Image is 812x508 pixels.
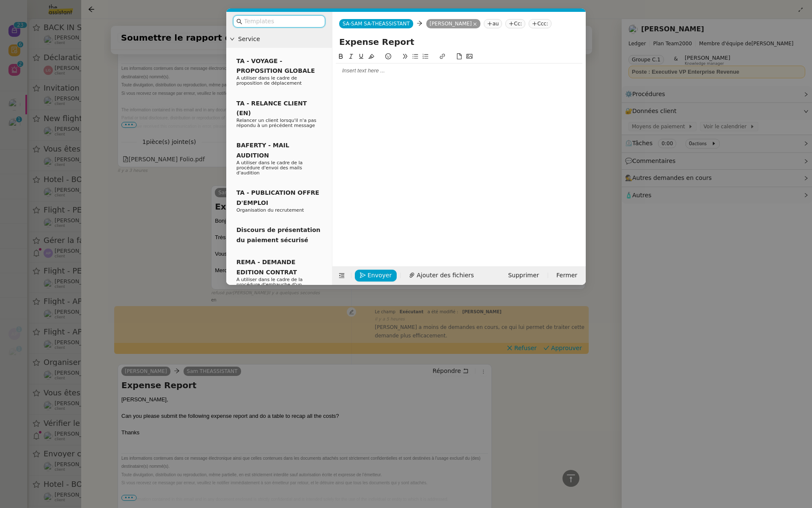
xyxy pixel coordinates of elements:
span: Fermer [557,271,577,280]
span: A utiliser dans le cadre de la procédure d'embauche d'un nouveau salarié [236,277,303,293]
nz-tag: au [484,19,502,28]
input: Subject [339,36,579,48]
button: Envoyer [355,270,397,282]
nz-tag: [PERSON_NAME] [426,19,481,28]
span: BAFERTY - MAIL AUDITION [236,142,289,158]
span: TA - PUBLICATION OFFRE D'EMPLOI [236,189,319,206]
nz-tag: Ccc: [529,19,551,28]
span: Service [238,34,329,44]
span: TA - VOYAGE - PROPOSITION GLOBALE [236,58,315,74]
span: A utiliser dans le cadre de proposition de déplacement [236,75,302,86]
input: Templates [244,17,320,26]
span: SA-SAM SA-THEASSISTANT [343,21,410,27]
span: REMA - DEMANDE EDITION CONTRAT [236,259,297,275]
button: Fermer [551,270,582,282]
span: Supprimer [508,271,539,280]
div: Service [226,31,332,47]
button: Ajouter des fichiers [404,270,479,282]
span: TA - RELANCE CLIENT (EN) [236,100,307,116]
button: Supprimer [503,270,544,282]
span: A utiliser dans le cadre de la procédure d'envoi des mails d'audition [236,160,303,176]
span: Envoyer [368,271,392,280]
span: Discours de présentation du paiement sécurisé [236,226,321,243]
span: Relancer un client lorsqu'il n'a pas répondu à un précédent message [236,118,316,128]
nz-tag: Cc: [505,19,525,28]
span: Organisation du recrutement [236,207,304,213]
span: Ajouter des fichiers [417,271,474,280]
